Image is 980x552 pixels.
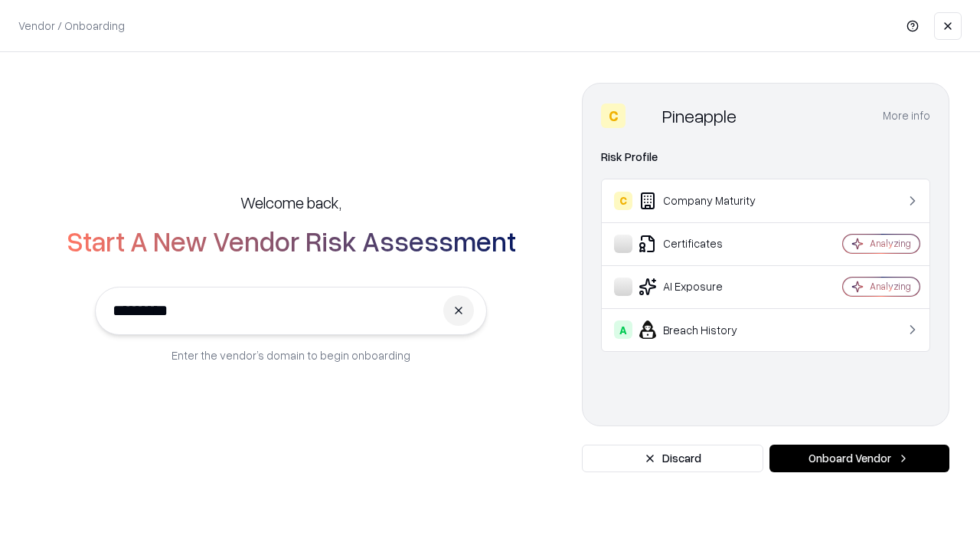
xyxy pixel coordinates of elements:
h5: Welcome back, [240,192,341,213]
button: Discard [582,445,763,472]
div: Risk Profile [601,148,930,166]
div: Analyzing [870,237,911,250]
div: A [614,320,632,339]
img: Pineapple [632,103,656,128]
div: Breach History [614,320,797,339]
div: Certificates [614,235,797,253]
button: More info [883,102,930,130]
div: AI Exposure [614,278,797,296]
div: C [601,103,626,128]
h2: Start A New Vendor Risk Assessment [67,225,516,256]
div: Pineapple [662,103,737,128]
p: Vendor / Onboarding [18,18,125,34]
p: Enter the vendor’s domain to begin onboarding [171,347,410,363]
div: Company Maturity [614,192,797,210]
div: C [614,192,632,210]
button: Onboard Vendor [769,445,949,472]
div: Analyzing [870,280,911,293]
